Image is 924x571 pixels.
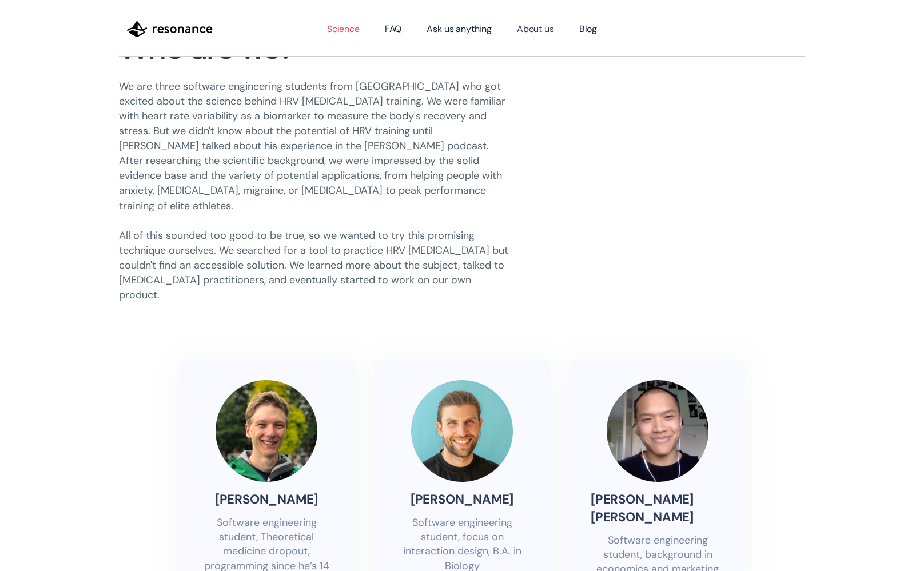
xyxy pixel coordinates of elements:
img: profile image [607,380,708,482]
a: About us [504,13,567,45]
a: home [119,11,221,47]
a: Science [314,13,372,45]
h1: Who are we? [119,32,491,65]
p: [PERSON_NAME] [PERSON_NAME] [591,491,724,526]
p: [PERSON_NAME] [411,491,513,509]
a: FAQ [372,13,415,45]
p: [PERSON_NAME] [215,491,318,509]
img: profile image [216,380,317,482]
img: profile image [411,380,513,482]
div: We are three software engineering students from [GEOGRAPHIC_DATA] who got excited about the scien... [119,79,513,302]
a: Ask us anything [414,13,504,45]
a: Blog [567,13,610,45]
